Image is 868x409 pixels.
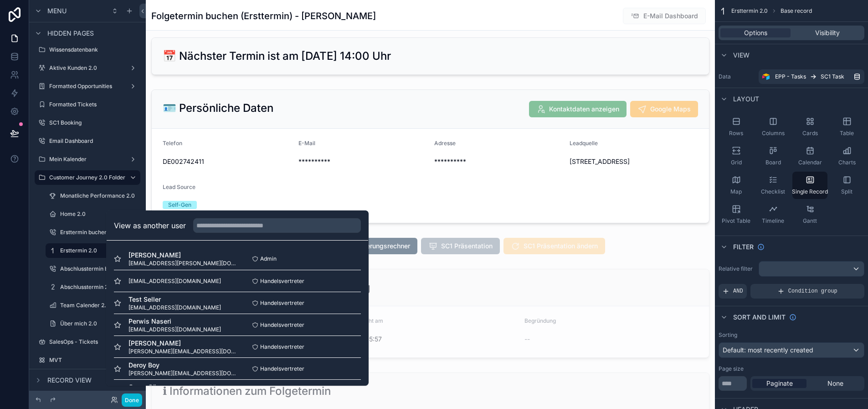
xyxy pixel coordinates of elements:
[60,247,135,254] label: Ersttermin 2.0
[765,159,781,166] span: Board
[128,361,237,370] span: Deroy Boy
[46,207,140,221] a: Home 2.0
[815,28,840,37] span: Visibility
[35,353,140,367] a: MVT
[829,142,864,170] button: Charts
[775,73,806,80] span: EPP - Tasks
[35,97,140,112] a: Formatted Tickets
[803,217,817,225] span: Gantt
[719,265,755,273] label: Relative filter
[114,220,186,231] h2: View as another user
[46,298,140,313] a: Team Calender 2.0
[128,295,221,304] span: Test Seller
[35,61,140,75] a: Aktive Kunden 2.0
[838,159,856,166] span: Charts
[733,94,759,104] span: Layout
[151,10,376,22] h1: Folgetermin buchen (Ersttermin) - [PERSON_NAME]
[128,260,237,267] span: [EMAIL_ADDRESS][PERSON_NAME][DOMAIN_NAME]
[719,331,737,339] label: Sorting
[60,192,139,199] label: Monatliche Performance 2.0
[60,265,139,273] label: Abschlusstermin buchen 2.0
[762,217,784,225] span: Timeline
[719,365,744,372] label: Page size
[761,188,785,195] span: Checklist
[788,288,837,295] span: Condition group
[60,302,139,309] label: Team Calender 2.0
[49,137,139,145] label: Email Dashboard
[49,174,125,181] label: Customer Journey 2.0 Folder
[47,29,94,38] span: Hidden pages
[829,172,864,199] button: Split
[755,201,791,228] button: Timeline
[47,6,67,16] span: Menu
[46,316,140,331] a: Über mich 2.0
[49,119,139,126] label: SC1 Booking
[122,393,142,407] button: Done
[49,83,126,90] label: Formatted Opportunities
[744,28,767,37] span: Options
[260,278,304,285] span: Handelsvertreter
[260,299,304,307] span: Handelsvertreter
[733,288,743,295] span: AND
[128,348,237,355] span: [PERSON_NAME][EMAIL_ADDRESS][DOMAIN_NAME]
[762,130,785,137] span: Columns
[762,73,770,80] img: Airtable Logo
[128,339,237,348] span: [PERSON_NAME]
[733,242,754,252] span: Filter
[49,338,139,346] label: SalesOps - Tickets
[260,255,277,262] span: Admin
[49,357,139,364] label: MVT
[719,113,754,141] button: Rows
[829,113,864,141] button: Table
[802,130,818,137] span: Cards
[731,159,742,166] span: Grid
[49,156,126,163] label: Mein Kalender
[729,130,743,137] span: Rows
[46,280,140,294] a: Abschlusstermin 2.0
[781,7,812,15] span: Base record
[719,342,864,358] button: Default: most recently created
[719,73,755,80] label: Data
[46,243,140,258] a: Ersttermin 2.0
[49,64,126,72] label: Aktive Kunden 2.0
[35,115,140,130] a: SC1 Booking
[128,326,221,333] span: [EMAIL_ADDRESS][DOMAIN_NAME]
[827,379,843,388] span: None
[792,172,827,199] button: Single Record
[792,188,828,195] span: Single Record
[755,113,791,141] button: Columns
[841,188,853,195] span: Split
[719,142,754,170] button: Grid
[792,142,827,170] button: Calendar
[723,346,813,354] span: Default: most recently created
[49,101,139,108] label: Formatted Tickets
[260,365,304,372] span: Handelsvertreter
[759,69,864,84] a: EPP - TasksSC1 Task
[46,189,140,203] a: Monatliche Performance 2.0
[821,73,844,80] span: SC1 Task
[722,217,750,225] span: Pivot Table
[128,383,221,392] span: Caner Güner
[46,225,140,240] a: Ersttermin buchen 2.0
[792,201,827,228] button: Gantt
[719,172,754,199] button: Map
[733,313,786,322] span: Sort And Limit
[766,379,793,388] span: Paginate
[755,172,791,199] button: Checklist
[128,317,221,326] span: Perwis Naseri
[60,229,139,236] label: Ersttermin buchen 2.0
[128,304,221,311] span: [EMAIL_ADDRESS][DOMAIN_NAME]
[755,142,791,170] button: Board
[49,46,139,53] label: Wissensdatenbank
[35,79,140,94] a: Formatted Opportunities
[35,42,140,57] a: Wissensdatenbank
[792,113,827,141] button: Cards
[128,370,237,377] span: [PERSON_NAME][EMAIL_ADDRESS][DOMAIN_NAME]
[719,201,754,228] button: Pivot Table
[35,170,140,185] a: Customer Journey 2.0 Folder
[128,278,221,285] span: [EMAIL_ADDRESS][DOMAIN_NAME]
[35,152,140,167] a: Mein Kalender
[46,262,140,276] a: Abschlusstermin buchen 2.0
[731,7,768,15] span: Ersttermin 2.0
[35,134,140,148] a: Email Dashboard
